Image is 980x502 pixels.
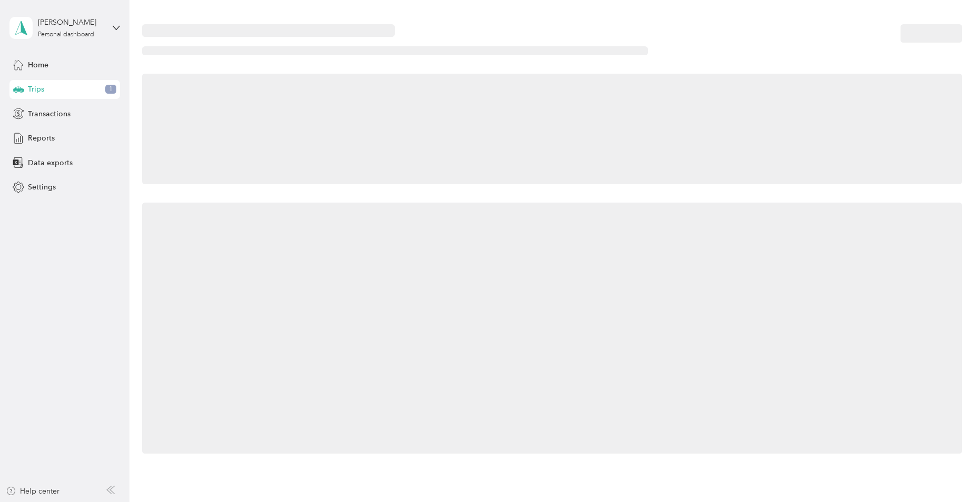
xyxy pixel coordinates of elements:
[28,182,56,193] span: Settings
[921,443,980,502] iframe: Everlance-gr Chat Button Frame
[28,133,55,144] span: Reports
[105,85,116,94] span: 1
[6,486,59,497] button: Help center
[28,108,71,119] span: Transactions
[28,59,48,71] span: Home
[28,84,44,95] span: Trips
[38,32,94,38] div: Personal dashboard
[38,17,104,28] div: [PERSON_NAME]
[28,157,73,168] span: Data exports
